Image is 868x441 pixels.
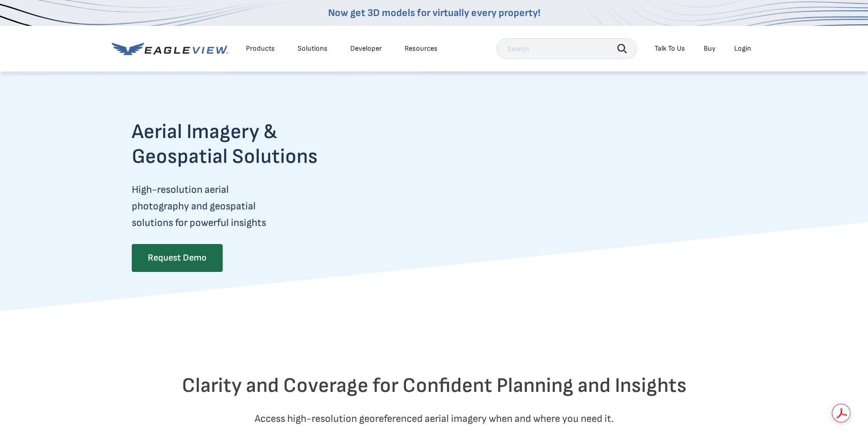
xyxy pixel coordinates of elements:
[350,44,382,53] a: Developer
[246,44,275,53] div: Products
[132,410,736,427] p: Access high-resolution georeferenced aerial imagery when and where you need it.
[132,244,223,272] a: Request Demo
[132,181,358,231] p: High-resolution aerial photography and geospatial solutions for powerful insights
[405,44,438,53] div: Resources
[497,38,637,59] input: Search
[298,44,328,53] div: Solutions
[704,44,716,53] a: Buy
[132,373,736,398] h2: Clarity and Coverage for Confident Planning and Insights
[655,44,685,53] div: Talk To Us
[328,7,540,19] a: Now get 3D models for virtually every property!
[132,119,358,169] h2: Aerial Imagery & Geospatial Solutions
[734,44,751,53] div: Login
